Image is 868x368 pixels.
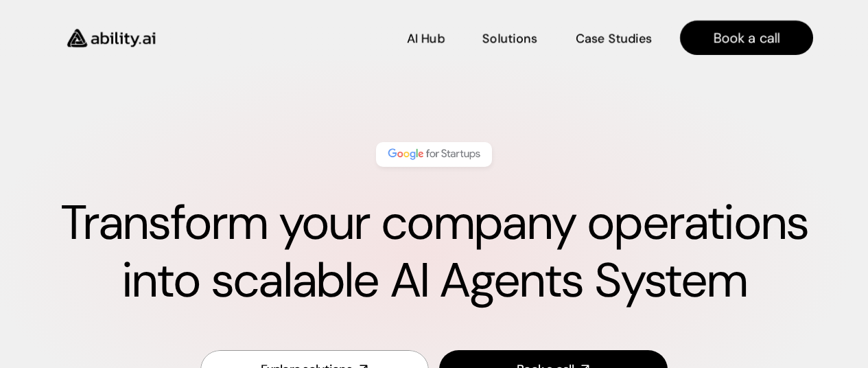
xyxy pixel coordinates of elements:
a: Solutions [482,26,537,50]
h1: Transform your company operations into scalable AI Agents System [55,194,813,310]
p: AI Hub [407,30,445,47]
nav: Main navigation [174,21,813,55]
a: AI Hub [407,26,445,50]
a: Case Studies [575,26,653,50]
p: Solutions [482,30,537,47]
p: Case Studies [576,30,652,47]
a: Book a call [680,21,813,55]
p: Book a call [714,28,780,47]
